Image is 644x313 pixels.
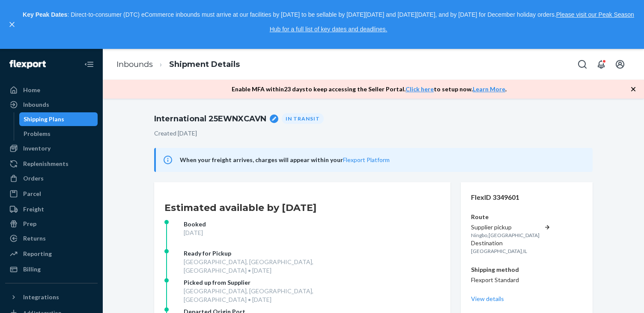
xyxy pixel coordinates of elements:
a: Flexport Platform [343,156,390,163]
a: Problems [19,127,98,141]
a: View details [471,295,582,303]
p: Supplier pickup [471,223,540,232]
a: Parcel [5,187,98,201]
a: Inbounds [116,60,153,69]
a: Reporting [5,247,98,261]
div: Orders [23,174,44,183]
h1: Estimated available by [DATE] [164,201,440,215]
button: Close Navigation [80,56,98,73]
a: Prep [5,217,98,231]
a: Shipping Plans [19,112,98,126]
p: Ningbo , [GEOGRAPHIC_DATA] [471,232,540,239]
div: Returns [23,234,46,243]
button: close, [8,20,16,29]
p: Created [DATE] [154,129,593,138]
a: Orders [5,172,98,185]
div: Replenishments [23,160,69,168]
div: In transit [282,113,324,124]
a: Home [5,83,98,97]
p: FlexID 3349601 [471,193,582,202]
a: Shipment Details [169,60,240,69]
a: Returns [5,232,98,245]
div: Reporting [23,250,52,258]
img: Flexport logo [9,60,46,69]
button: Open Search Box [574,56,591,73]
div: Shipping Plans [24,115,64,123]
span: When your freight arrives, charges will appear within your [180,155,582,165]
button: Integrations [5,290,98,304]
span: Chat [19,6,36,14]
div: Prep [23,220,36,228]
div: Freight [23,205,44,214]
p: Flexport Standard [471,276,582,284]
div: Parcel [23,190,41,198]
div: Integrations [23,293,59,301]
div: [GEOGRAPHIC_DATA], [GEOGRAPHIC_DATA], [GEOGRAPHIC_DATA] • [DATE] [184,287,336,304]
a: Freight [5,202,98,216]
a: Learn More [473,85,505,93]
button: Open notifications [593,56,610,73]
a: Please visit our Peak Season Hub for a full list of key dates and deadlines. [270,11,634,33]
p: [GEOGRAPHIC_DATA] , IL [471,247,527,255]
div: Ready for Pickup [184,249,336,258]
div: Problems [24,129,51,138]
div: Home [23,86,40,94]
a: Billing [5,262,98,276]
ol: breadcrumbs [110,52,247,77]
p: Enable MFA within 23 days to keep accessing the Seller Portal. to setup now. . [232,85,507,93]
a: Inbounds [5,98,98,111]
div: Picked up from Supplier [184,278,336,287]
div: Billing [23,265,41,274]
p: Destination [471,239,527,247]
div: Inbounds [23,100,49,109]
button: Open account menu [611,56,629,73]
p: : Direct-to-consumer (DTC) eCommerce inbounds must arrive at our facilities by [DATE] to be sella... [21,8,636,36]
a: Replenishments [5,157,98,171]
strong: Key Peak Dates [23,11,67,18]
p: Shipping method [471,265,582,274]
a: Inventory [5,141,98,155]
div: Booked [184,220,206,229]
a: Click here [405,85,434,93]
div: [GEOGRAPHIC_DATA], [GEOGRAPHIC_DATA], [GEOGRAPHIC_DATA] • [DATE] [184,258,336,275]
div: Inventory [23,144,51,153]
span: International 25EWNXCAVN [154,112,266,126]
p: Route [471,213,582,221]
div: [DATE] [184,229,206,237]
